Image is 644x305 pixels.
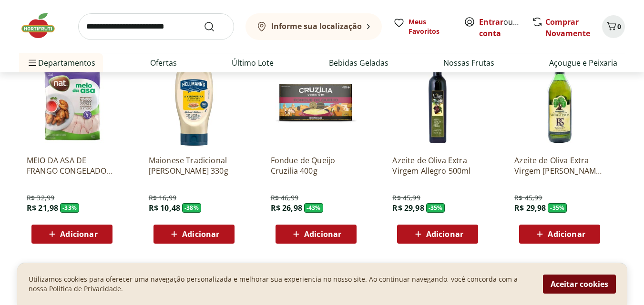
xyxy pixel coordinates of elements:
[514,57,605,148] img: Azeite de Oliva Extra Virgem Rafael Salgado 500ml
[392,203,424,213] span: R$ 29,98
[153,225,235,244] button: Adicionar
[29,275,532,294] p: Utilizamos cookies para oferecer uma navegação personalizada e melhorar sua experiencia no nosso ...
[548,230,585,238] span: Adicionar
[397,225,478,244] button: Adicionar
[514,203,546,213] span: R$ 29,98
[393,17,452,36] a: Meus Favoritos
[304,230,341,238] span: Adicionar
[31,225,112,244] button: Adicionar
[519,225,600,244] button: Adicionar
[204,21,226,32] button: Submit Search
[27,203,58,213] span: R$ 21,98
[271,203,302,213] span: R$ 26,98
[479,16,521,39] span: ou
[27,193,54,203] span: R$ 32,99
[27,51,38,74] button: Menu
[245,13,382,40] button: Informe sua localização
[271,57,361,148] img: Fondue de Queijo Cruzilia 400g
[392,193,420,203] span: R$ 45,99
[182,230,219,238] span: Adicionar
[329,57,388,69] a: Bebidas Geladas
[426,203,445,213] span: - 35 %
[149,155,239,176] a: Maionese Tradicional [PERSON_NAME] 330g
[392,57,483,148] img: Azeite de Oliva Extra Virgem Allegro 500ml
[479,17,532,39] a: Criar conta
[548,203,567,213] span: - 35 %
[617,22,621,31] span: 0
[276,225,357,244] button: Adicionar
[27,57,117,148] img: MEIO DA ASA DE FRANGO CONGELADO NAT 1KG
[149,57,239,148] img: Maionese Tradicional Hellmann's 330g
[392,155,483,176] a: Azeite de Oliva Extra Virgem Allegro 500ml
[19,11,67,40] img: Hortifruti
[514,193,542,203] span: R$ 45,99
[232,57,274,69] a: Último Lote
[149,193,176,203] span: R$ 16,99
[60,230,97,238] span: Adicionar
[182,203,201,213] span: - 38 %
[150,57,177,69] a: Ofertas
[479,17,503,27] a: Entrar
[271,155,361,176] a: Fondue de Queijo Cruzilia 400g
[543,275,616,294] button: Aceitar cookies
[271,21,362,31] b: Informe sua localização
[271,193,298,203] span: R$ 46,99
[304,203,323,213] span: - 43 %
[27,51,95,74] span: Departamentos
[443,57,494,69] a: Nossas Frutas
[27,155,117,176] a: MEIO DA ASA DE FRANGO CONGELADO NAT 1KG
[78,13,234,40] input: search
[149,203,180,213] span: R$ 10,48
[545,17,590,39] a: Comprar Novamente
[60,203,79,213] span: - 33 %
[426,230,463,238] span: Adicionar
[549,57,617,69] a: Açougue e Peixaria
[409,17,452,36] span: Meus Favoritos
[514,155,605,176] a: Azeite de Oliva Extra Virgem [PERSON_NAME] 500ml
[602,15,625,38] button: Carrinho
